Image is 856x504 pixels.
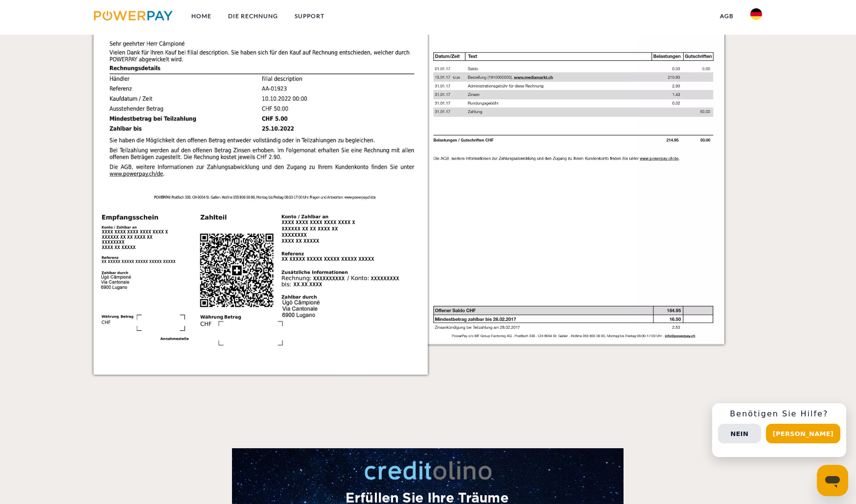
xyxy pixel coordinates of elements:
a: SUPPORT [286,7,333,25]
iframe: Schaltfläche zum Öffnen des Messaging-Fensters [817,465,848,496]
h3: Benötigen Sie Hilfe? [718,409,840,419]
a: agb [712,7,742,25]
button: [PERSON_NAME] [766,424,840,443]
a: Home [183,7,220,25]
button: Nein [718,424,761,443]
img: de [750,8,762,20]
div: Schnellhilfe [712,403,846,457]
img: logo-powerpay.svg [94,11,173,21]
a: DIE RECHNUNG [220,7,286,25]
